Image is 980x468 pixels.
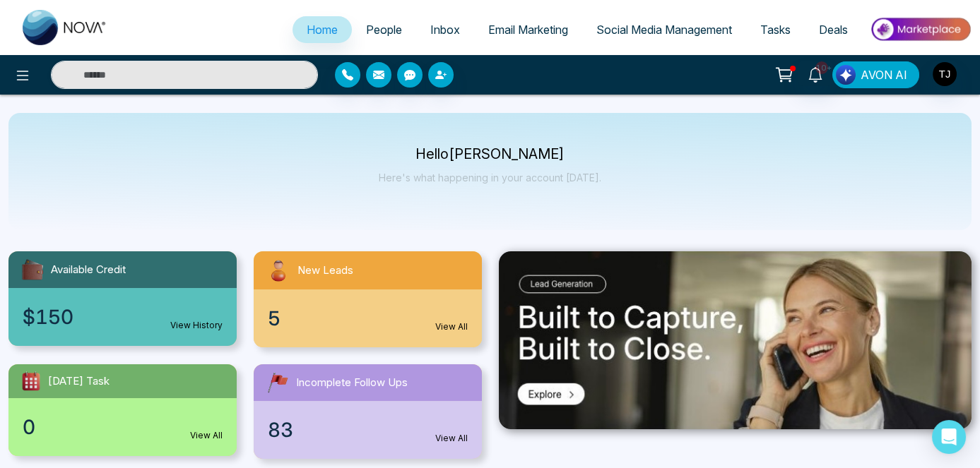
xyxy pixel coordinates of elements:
[268,304,281,333] span: 5
[596,23,732,37] span: Social Media Management
[170,319,223,332] a: View History
[416,16,474,43] a: Inbox
[836,65,856,85] img: Lead Flow
[582,16,746,43] a: Social Media Management
[832,61,919,88] button: AVON AI
[48,373,110,390] span: [DATE] Task
[296,375,408,391] span: Incomplete Follow Ups
[366,23,402,37] span: People
[499,251,972,429] img: .
[746,16,805,43] a: Tasks
[265,370,290,395] img: followUps.svg
[760,23,791,37] span: Tasks
[430,23,460,37] span: Inbox
[23,10,107,45] img: Nova CRM Logo
[869,13,972,45] img: Market-place.gif
[265,257,292,284] img: newLeads.svg
[435,432,468,445] a: View All
[293,16,352,43] a: Home
[51,262,126,278] span: Available Credit
[245,251,490,347] a: New Leads5View All
[798,61,832,86] a: 10+
[488,23,568,37] span: Email Marketing
[815,61,828,74] span: 10+
[933,62,957,86] img: User Avatar
[23,412,35,442] span: 0
[190,429,223,442] a: View All
[861,66,907,83] span: AVON AI
[379,148,601,160] p: Hello [PERSON_NAME]
[819,23,848,37] span: Deals
[352,16,416,43] a: People
[307,23,338,37] span: Home
[932,420,966,454] div: Open Intercom Messenger
[268,415,293,445] span: 83
[20,370,42,392] img: todayTask.svg
[379,172,601,184] p: Here's what happening in your account [DATE].
[245,364,490,459] a: Incomplete Follow Ups83View All
[23,302,73,332] span: $150
[474,16,582,43] a: Email Marketing
[297,263,353,279] span: New Leads
[20,257,45,282] img: availableCredit.svg
[805,16,862,43] a: Deals
[435,320,468,333] a: View All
